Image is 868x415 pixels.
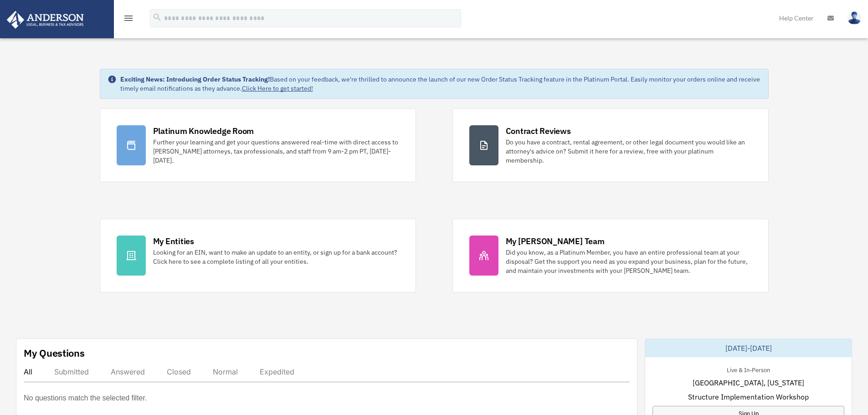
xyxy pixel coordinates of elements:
div: Live & In-Person [719,364,777,374]
div: Further your learning and get your questions answered real-time with direct access to [PERSON_NAM... [153,138,399,165]
strong: Exciting News: Introducing Order Status Tracking! [120,75,270,83]
a: menu [123,16,134,24]
div: My Entities [153,236,194,247]
p: No questions match the selected filter. [24,392,147,405]
div: Based on your feedback, we're thrilled to announce the launch of our new Order Status Tracking fe... [120,75,761,93]
i: search [152,12,162,22]
a: Click Here to get started! [242,84,313,92]
a: My Entities Looking for an EIN, want to make an update to an entity, or sign up for a bank accoun... [100,219,416,292]
a: My [PERSON_NAME] Team Did you know, as a Platinum Member, you have an entire professional team at... [452,219,769,292]
div: Normal [213,367,238,376]
div: My Questions [24,346,85,360]
div: Platinum Knowledge Room [153,125,254,137]
span: [GEOGRAPHIC_DATA], [US_STATE] [693,377,804,388]
a: Platinum Knowledge Room Further your learning and get your questions answered real-time with dire... [100,108,416,182]
span: Structure Implementation Workshop [688,391,809,402]
div: Do you have a contract, rental agreement, or other legal document you would like an attorney's ad... [506,138,752,165]
div: Did you know, as a Platinum Member, you have an entire professional team at your disposal? Get th... [506,248,752,275]
div: Submitted [54,367,89,376]
a: Contract Reviews Do you have a contract, rental agreement, or other legal document you would like... [452,108,769,182]
div: [DATE]-[DATE] [645,339,852,357]
div: Expedited [260,367,294,376]
img: Anderson Advisors Platinum Portal [4,11,87,29]
i: menu [123,13,134,24]
div: All [24,367,32,376]
img: User Pic [847,11,861,25]
div: My [PERSON_NAME] Team [506,236,605,247]
div: Contract Reviews [506,125,571,137]
div: Closed [167,367,191,376]
div: Answered [111,367,145,376]
div: Looking for an EIN, want to make an update to an entity, or sign up for a bank account? Click her... [153,248,399,266]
